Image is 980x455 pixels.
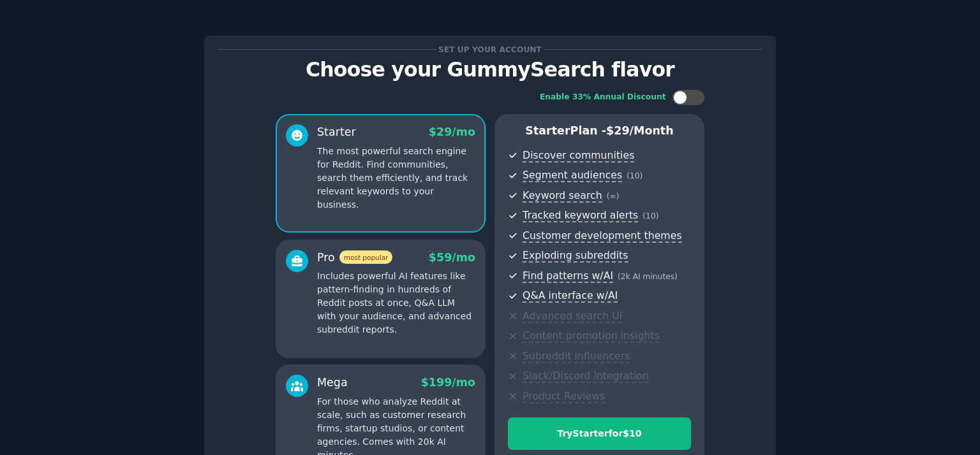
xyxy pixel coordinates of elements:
[339,250,393,264] span: most popular
[642,212,658,220] span: ( 10 )
[508,417,691,450] button: TryStarterfor$10
[436,43,544,56] span: Set up your account
[509,427,690,440] div: Try Starter for $10
[523,370,649,383] span: Slack/Discord integration
[523,310,622,323] span: Advanced search UI
[429,126,475,138] span: $ 29 /mo
[523,390,605,403] span: Product Reviews
[606,124,674,137] span: $ 29 /month
[523,270,613,283] span: Find patterns w/AI
[540,92,666,103] div: Enable 33% Annual Discount
[607,192,620,201] span: ( ∞ )
[429,251,475,264] span: $ 59 /mo
[523,350,630,363] span: Subreddit influencers
[523,289,618,303] span: Q&A interface w/AI
[523,169,622,182] span: Segment audiences
[317,375,348,391] div: Mega
[317,124,356,140] div: Starter
[508,123,691,139] p: Starter Plan -
[523,229,682,243] span: Customer development themes
[523,249,628,263] span: Exploding subreddits
[317,270,475,336] p: Includes powerful AI features like pattern-finding in hundreds of Reddit posts at once, Q&A LLM w...
[523,189,602,203] span: Keyword search
[523,209,638,222] span: Tracked keyword alerts
[523,329,660,343] span: Content promotion insights
[218,59,762,81] p: Choose your GummySearch flavor
[627,171,642,180] span: ( 10 )
[317,145,475,212] p: The most powerful search engine for Reddit. Find communities, search them efficiently, and track ...
[421,376,475,389] span: $ 199 /mo
[618,272,678,281] span: ( 2k AI minutes )
[523,149,634,162] span: Discover communities
[317,250,392,266] div: Pro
